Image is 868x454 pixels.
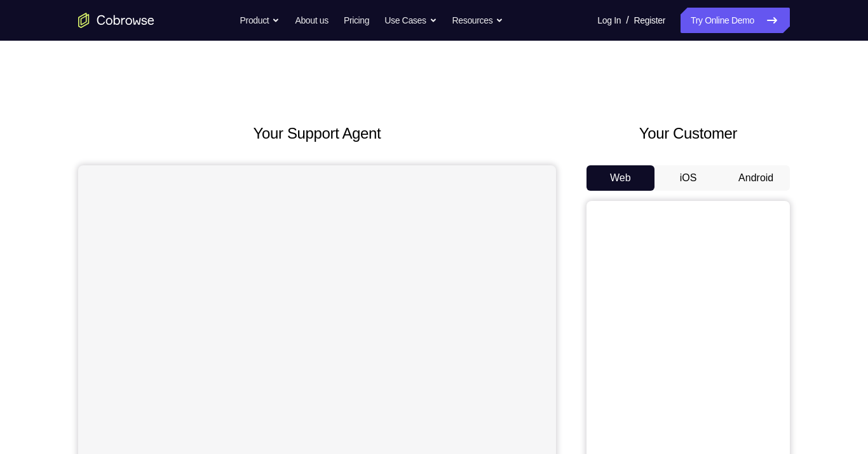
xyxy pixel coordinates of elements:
[654,165,722,191] button: iOS
[722,165,790,191] button: Android
[78,122,556,145] h2: Your Support Agent
[587,165,654,191] button: Web
[452,8,504,33] button: Resources
[295,8,328,33] a: About us
[597,8,621,33] a: Log In
[240,8,280,33] button: Product
[626,13,628,28] span: /
[78,13,154,28] a: Go to the home page
[384,8,437,33] button: Use Cases
[344,8,369,33] a: Pricing
[681,8,790,33] a: Try Online Demo
[634,8,665,33] a: Register
[587,122,790,145] h2: Your Customer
